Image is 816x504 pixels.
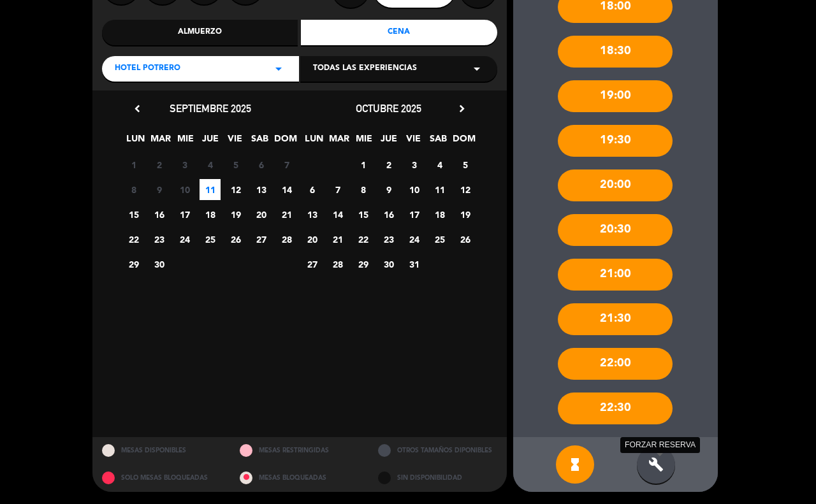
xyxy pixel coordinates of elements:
i: chevron_right [455,102,469,115]
span: 2 [149,154,170,175]
span: 21 [327,229,348,250]
i: hourglass_full [567,457,583,472]
span: 23 [378,229,399,250]
i: chevron_left [131,102,144,115]
div: MESAS DISPONIBLES [92,437,231,464]
span: LUN [303,131,324,152]
span: 4 [200,154,221,175]
span: 24 [404,229,425,250]
div: Cena [301,20,497,45]
span: 5 [455,154,476,175]
div: MESAS BLOQUEADAS [230,464,368,492]
span: 8 [123,179,144,200]
span: 26 [455,229,476,250]
span: 7 [327,179,348,200]
span: 10 [404,179,425,200]
span: Todas las experiencias [313,62,417,75]
span: 22 [353,229,374,250]
span: MIE [175,131,196,152]
span: 16 [378,204,399,225]
span: 23 [149,229,170,250]
span: 1 [353,154,374,175]
span: 18 [429,204,450,225]
i: arrow_drop_down [469,61,484,76]
span: 22 [123,229,144,250]
span: SAB [428,131,449,152]
span: 27 [251,229,272,250]
span: septiembre 2025 [170,102,251,115]
span: 12 [455,179,476,200]
span: 30 [149,254,170,275]
span: MAR [150,131,171,152]
div: 20:30 [558,214,673,246]
div: FORZAR RESERVA [620,437,700,453]
span: Hotel Potrero [115,62,180,75]
span: octubre 2025 [356,102,421,115]
div: 19:00 [558,80,673,112]
span: MAR [328,131,349,152]
span: 3 [174,154,195,175]
span: 18 [200,204,221,225]
span: 9 [378,179,399,200]
span: 14 [276,179,297,200]
span: 13 [302,204,323,225]
span: 20 [251,204,272,225]
span: 28 [276,229,297,250]
span: MIE [353,131,374,152]
span: 3 [404,154,425,175]
span: 9 [149,179,170,200]
span: LUN [125,131,146,152]
span: 12 [225,179,246,200]
span: 17 [174,204,195,225]
span: 30 [378,254,399,275]
i: arrow_drop_down [271,61,286,76]
div: SIN DISPONIBILIDAD [368,464,507,492]
span: 31 [404,254,425,275]
span: 5 [225,154,246,175]
div: 19:30 [558,125,673,157]
span: 11 [429,179,450,200]
span: 19 [455,204,476,225]
div: OTROS TAMAÑOS DIPONIBLES [368,437,507,464]
span: 10 [174,179,195,200]
span: 4 [429,154,450,175]
span: 25 [429,229,450,250]
span: 26 [225,229,246,250]
span: 13 [251,179,272,200]
span: 29 [353,254,374,275]
span: VIE [403,131,424,152]
span: 28 [327,254,348,275]
span: 11 [200,179,221,200]
span: 15 [123,204,144,225]
div: 20:00 [558,169,673,201]
span: 7 [276,154,297,175]
span: 27 [302,254,323,275]
div: SOLO MESAS BLOQUEADAS [92,464,231,492]
span: 25 [200,229,221,250]
span: 21 [276,204,297,225]
span: VIE [224,131,245,152]
span: 29 [123,254,144,275]
span: 14 [327,204,348,225]
div: 22:00 [558,348,673,380]
span: 20 [302,229,323,250]
span: 15 [353,204,374,225]
span: 16 [149,204,170,225]
div: 21:00 [558,259,673,291]
span: DOM [453,131,474,152]
span: 1 [123,154,144,175]
span: 6 [251,154,272,175]
span: 24 [174,229,195,250]
span: SAB [249,131,270,152]
span: 8 [353,179,374,200]
span: DOM [274,131,295,152]
span: 6 [302,179,323,200]
span: JUE [378,131,399,152]
div: 21:30 [558,303,673,335]
span: 17 [404,204,425,225]
div: 18:30 [558,36,673,68]
span: 2 [378,154,399,175]
div: 22:30 [558,392,673,424]
div: Almuerzo [102,20,298,45]
span: 19 [225,204,246,225]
